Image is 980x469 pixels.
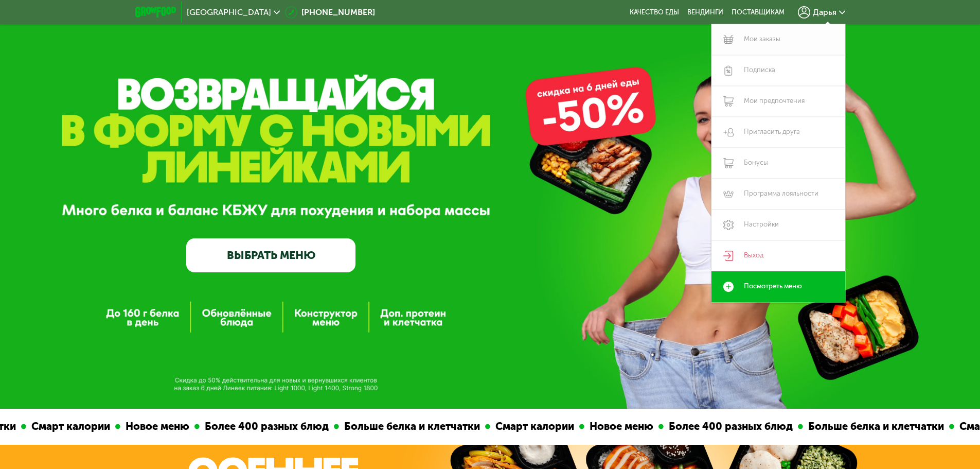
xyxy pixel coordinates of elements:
[186,238,355,272] a: ВЫБРАТЬ МЕНЮ
[732,8,785,16] div: поставщикам
[711,24,845,55] a: Мои заказы
[711,271,845,302] a: Посмотреть меню
[337,419,484,435] div: Больше белка и клетчатки
[711,179,845,210] a: Программа лояльности
[711,210,845,240] a: Настройки
[285,6,375,19] a: [PHONE_NUMBER]
[711,240,845,271] a: Выход
[711,117,845,148] a: Пригласить друга
[813,8,836,16] span: Дарья
[583,419,657,435] div: Новое меню
[630,8,679,16] a: Качество еды
[687,8,723,16] a: Вендинги
[489,419,578,435] div: Смарт калории
[711,148,845,179] a: Бонусы
[187,8,271,16] span: [GEOGRAPHIC_DATA]
[801,419,948,435] div: Больше белка и клетчатки
[711,55,845,86] a: Подписка
[662,419,796,435] div: Более 400 разных блюд
[119,419,193,435] div: Новое меню
[25,419,114,435] div: Смарт калории
[711,86,845,117] a: Мои предпочтения
[198,419,332,435] div: Более 400 разных блюд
